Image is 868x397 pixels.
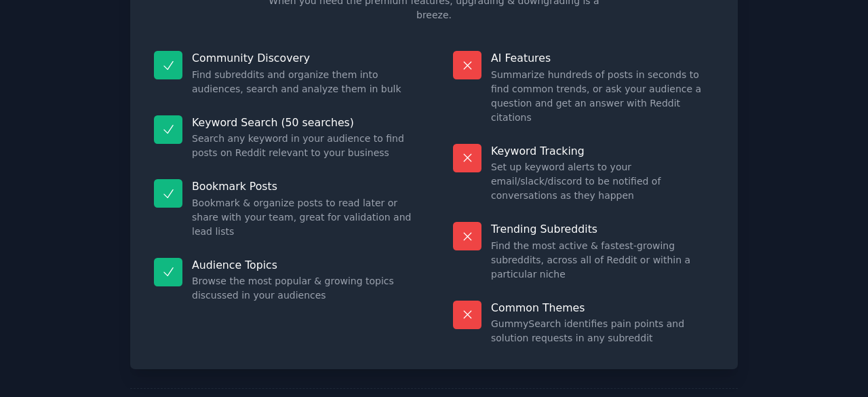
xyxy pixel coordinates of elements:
[491,239,714,282] dd: Find the most active & fastest-growing subreddits, across all of Reddit or within a particular niche
[192,179,415,193] p: Bookmark Posts
[192,51,415,65] p: Community Discovery
[491,222,714,236] p: Trending Subreddits
[491,144,714,158] p: Keyword Tracking
[491,317,714,345] dd: GummySearch identifies pain points and solution requests in any subreddit
[491,68,714,125] dd: Summarize hundreds of posts in seconds to find common trends, or ask your audience a question and...
[192,258,415,272] p: Audience Topics
[192,132,415,160] dd: Search any keyword in your audience to find posts on Reddit relevant to your business
[491,301,714,315] p: Common Themes
[491,51,714,65] p: AI Features
[491,160,714,203] dd: Set up keyword alerts to your email/slack/discord to be notified of conversations as they happen
[192,196,415,239] dd: Bookmark & organize posts to read later or share with your team, great for validation and lead lists
[192,68,415,96] dd: Find subreddits and organize them into audiences, search and analyze them in bulk
[192,115,415,130] p: Keyword Search (50 searches)
[192,274,415,303] dd: Browse the most popular & growing topics discussed in your audiences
